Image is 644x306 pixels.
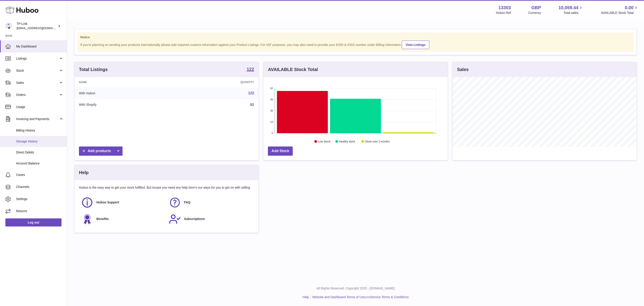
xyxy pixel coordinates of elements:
[339,140,356,143] text: Healthy stock
[96,217,109,221] span: Benefits
[457,67,469,73] h3: Sales
[16,150,64,155] span: Direct Debits
[270,109,273,112] text: 26
[96,200,119,205] span: Huboo Support
[16,209,64,213] span: Returns
[601,5,639,15] a: 0.00 AVAILABLE Stock Total
[81,213,164,225] a: Benefits
[528,11,541,15] div: Currency
[5,23,12,29] img: internalAdmin-13303@internal.huboo.com
[16,128,64,133] span: Billing History
[365,140,390,143] text: Stock over 2 months
[184,217,205,221] span: Subscriptions
[270,121,273,123] text: 13
[5,218,61,226] a: Log out
[248,91,254,95] a: 122
[79,185,254,190] p: Huboo is the easy way to get your stock fulfilled. But incase you need any help here's our ways f...
[268,147,293,156] a: Add Stock
[71,286,640,291] p: All Rights Reserved. Copyright 2025 - [DOMAIN_NAME]
[16,197,64,201] span: Settings
[318,140,330,143] text: Low Stock
[17,22,57,30] div: TP-Link
[74,77,174,87] th: Name
[169,196,252,209] a: FAQ
[250,103,254,107] a: 92
[16,117,59,121] span: Invoicing and Payments
[312,295,365,299] a: Website and Dashboard Terms of Use
[16,93,59,97] span: Orders
[270,87,273,90] text: 52
[184,200,191,205] span: FAQ
[563,11,583,15] span: Total sales
[498,5,511,11] strong: 13303
[16,81,59,85] span: Sales
[81,196,164,209] a: Huboo Support
[16,56,59,61] span: Listings
[247,67,254,72] a: 122
[79,170,89,176] h3: Help
[17,26,66,30] span: [EMAIL_ADDRESS][DOMAIN_NAME]
[558,5,578,11] span: 10,059.44
[79,67,108,73] h3: Total Listings
[16,69,59,73] span: Stock
[496,11,511,15] div: Huboo Ref
[16,44,64,49] span: My Dashboard
[531,5,541,11] strong: GBP
[16,185,64,189] span: Channels
[79,147,123,156] a: Add products
[270,98,273,101] text: 39
[601,11,639,15] span: AVAILABLE Stock Total
[558,5,583,15] a: 10,059.44 Total sales
[16,161,64,166] span: Account Balance
[311,295,409,299] li: and
[16,139,64,144] span: Storage History
[272,132,273,134] text: 0
[16,173,64,177] span: Cases
[247,67,254,71] strong: 122
[370,295,409,299] a: Service Terms & Conditions
[80,35,631,39] strong: Notice
[303,295,309,299] a: Help
[80,40,631,49] div: If you're planning on sending your products internationally please add required customs informati...
[74,87,174,99] td: With Huboo
[402,41,429,49] a: View Listings
[74,99,174,111] td: With Shopify
[268,67,318,73] h3: AVAILABLE Stock Total
[174,77,258,87] th: Quantity
[625,5,633,11] span: 0.00
[16,105,64,109] span: Usage
[169,213,252,225] a: Subscriptions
